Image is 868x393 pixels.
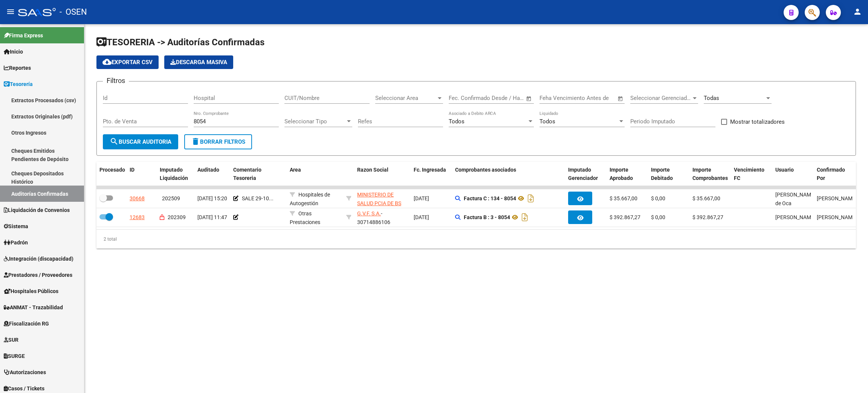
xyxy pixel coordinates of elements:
[184,134,252,149] button: Borrar Filtros
[197,195,227,201] span: [DATE] 15:20
[610,214,640,220] span: $ 392.867,27
[4,303,63,312] span: ANMAT - Trazabilidad
[734,167,764,181] span: Vencimiento FC
[607,162,648,187] datatable-header-cell: Importe Aprobado
[704,95,719,101] span: Todas
[610,195,637,201] span: $ 35.667,00
[651,195,665,201] span: $ 0,00
[630,95,691,101] span: Seleccionar Gerenciador
[103,134,178,149] button: Buscar Auditoria
[160,167,188,181] span: Imputado Liquidación
[772,162,814,187] datatable-header-cell: Usuario
[610,167,633,181] span: Importe Aprobado
[130,167,134,173] span: ID
[648,162,689,187] datatable-header-cell: Importe Debitado
[692,214,723,220] span: $ 392.867,27
[290,167,301,173] span: Area
[4,80,33,88] span: Tesorería
[194,162,230,187] datatable-header-cell: Auditado
[4,238,28,247] span: Padrón
[4,255,73,263] span: Integración (discapacidad)
[651,214,665,220] span: $ 0,00
[526,192,536,204] i: Descargar documento
[191,138,245,145] span: Borrar Filtros
[464,195,516,201] strong: Factura C : 134 - 8054
[357,192,401,215] span: MINISTERIO DE SALUD PCIA DE BS AS
[817,167,845,181] span: Confirmado Por
[287,162,343,187] datatable-header-cell: Area
[449,95,479,101] input: Fecha inicio
[357,210,381,216] span: G.V.F. S.A.
[130,194,145,203] div: 30668
[6,7,15,16] mat-icon: menu
[290,210,320,225] span: Otras Prestaciones
[853,7,862,16] mat-icon: person
[525,94,533,103] button: Open calendar
[102,59,153,66] span: Exportar CSV
[103,75,129,86] h3: Filtros
[96,162,127,187] datatable-header-cell: Procesado
[565,162,607,187] datatable-header-cell: Imputado Gerenciador
[4,64,31,72] span: Reportes
[4,384,44,393] span: Casos / Tickets
[233,167,261,181] span: Comentario Tesoreria
[60,4,87,20] span: - OSEN
[4,48,23,56] span: Inicio
[692,195,720,201] span: $ 35.667,00
[110,137,119,146] mat-icon: search
[842,367,860,385] iframe: Intercom live chat
[162,195,180,201] span: 202509
[464,214,510,220] strong: Factura B : 3 - 8054
[651,167,673,181] span: Importe Debitado
[284,118,345,125] span: Seleccionar Tipo
[689,162,731,187] datatable-header-cell: Importe Comprobantes
[414,167,446,173] span: Fc. Ingresada
[96,37,264,48] span: TESORERIA -> Auditorías Confirmadas
[568,167,598,181] span: Imputado Gerenciador
[130,213,145,222] div: 12683
[539,118,555,125] span: Todos
[357,209,408,225] div: - 30714886106
[411,162,452,187] datatable-header-cell: Fc. Ingresada
[414,195,429,201] span: [DATE]
[692,167,728,181] span: Importe Comprobantes
[4,287,58,295] span: Hospitales Públicos
[127,162,157,187] datatable-header-cell: ID
[4,368,46,376] span: Autorizaciones
[4,271,72,279] span: Prestadores / Proveedores
[96,230,856,249] div: 2 total
[102,57,112,66] mat-icon: cloud_download
[357,167,388,173] span: Razon Social
[230,162,287,187] datatable-header-cell: Comentario Tesoreria
[520,211,530,223] i: Descargar documento
[452,162,565,187] datatable-header-cell: Comprobantes asociados
[616,94,625,103] button: Open calendar
[99,167,125,173] span: Procesado
[449,118,465,125] span: Todos
[4,336,18,344] span: SUR
[4,206,70,214] span: Liquidación de Convenios
[242,195,274,201] span: SALE 29-10...
[4,222,28,230] span: Sistema
[775,214,816,220] span: [PERSON_NAME]
[414,214,429,220] span: [DATE]
[357,190,408,206] div: - 30626983398
[96,55,159,69] button: Exportar CSV
[455,167,516,173] span: Comprobantes asociados
[775,192,816,206] span: [PERSON_NAME] de Oca
[4,319,49,328] span: Fiscalización RG
[4,352,25,360] span: SURGE
[375,95,436,101] span: Seleccionar Area
[486,95,523,101] input: Fecha fin
[157,162,194,187] datatable-header-cell: Imputado Liquidación
[170,59,227,66] span: Descarga Masiva
[110,138,171,145] span: Buscar Auditoria
[4,31,43,40] span: Firma Express
[191,137,200,146] mat-icon: delete
[817,214,857,220] span: [PERSON_NAME]
[731,162,772,187] datatable-header-cell: Vencimiento FC
[164,55,233,69] button: Descarga Masiva
[197,214,227,220] span: [DATE] 11:47
[730,117,785,126] span: Mostrar totalizadores
[354,162,411,187] datatable-header-cell: Razon Social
